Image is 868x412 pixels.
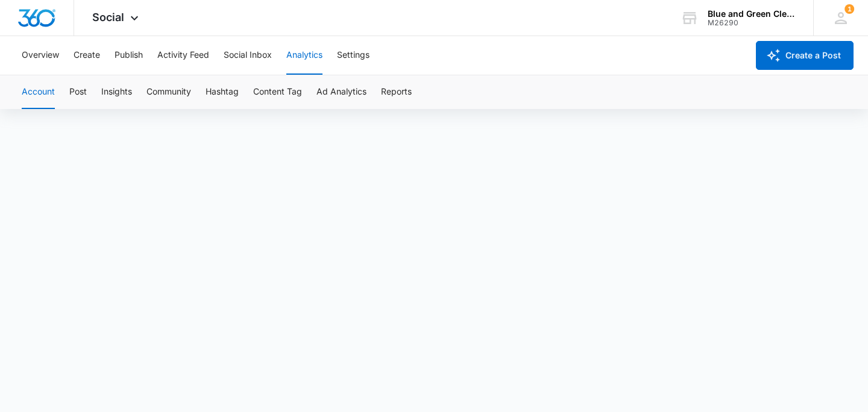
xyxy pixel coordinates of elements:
h1: Account Analytics [12,22,229,47]
p: Learn more about your social analytics in our support guide, " ." [12,282,229,309]
button: Account [22,75,55,109]
div: notifications count [844,4,854,14]
button: Community [146,75,191,109]
button: Analytics [286,36,322,75]
button: Reports [381,75,412,109]
a: Learn More [151,333,217,355]
span: Social [92,11,124,23]
button: Activity Feed [157,36,209,75]
button: Ad Analytics [316,75,366,109]
button: Social Inbox [224,36,272,75]
p: Monitor key social metrics like follower count, post performance, engagement and exposure using o... [12,233,229,273]
button: Content Tag [253,75,302,109]
button: Publish [115,36,143,75]
div: account id [708,19,796,27]
a: Close modal [216,4,237,25]
button: Insights [101,75,132,109]
span: 1 [844,4,854,14]
a: Not Now [12,333,68,355]
button: Post [69,75,87,109]
a: Social App Analytics [96,296,169,307]
button: Overview [22,36,59,75]
button: Settings [337,36,370,75]
button: Hashtag [206,75,239,109]
div: account name [708,9,796,19]
button: Create [74,36,100,75]
button: Create a Post [756,41,854,70]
